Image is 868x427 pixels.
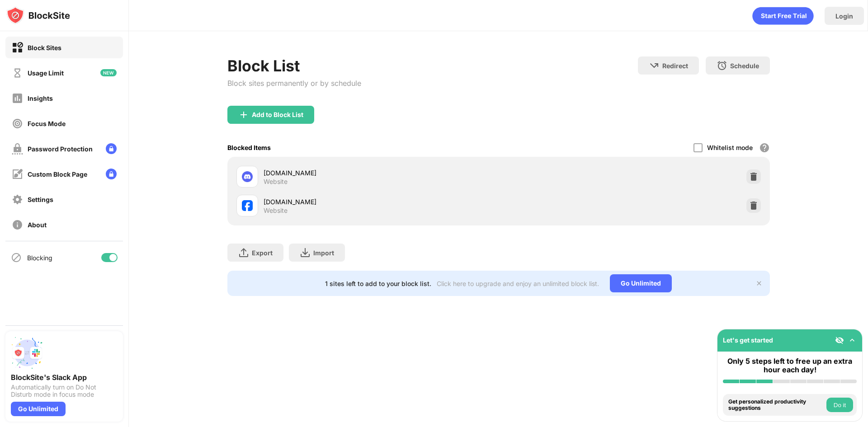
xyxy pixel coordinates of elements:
div: Automatically turn on Do Not Disturb mode in focus mode [11,384,118,398]
img: time-usage-off.svg [12,67,23,79]
img: settings-off.svg [12,194,23,205]
div: Block Sites [28,44,61,52]
div: [DOMAIN_NAME] [264,197,499,206]
img: insights-off.svg [12,93,23,104]
img: logo-blocksite.svg [6,6,70,24]
img: password-protection-off.svg [12,143,23,155]
div: Schedule [730,62,759,70]
button: Do it [826,398,853,412]
div: Block List [227,56,361,75]
img: favicons [242,171,253,182]
div: Usage Limit [28,69,64,77]
img: focus-off.svg [12,118,23,129]
div: Website [264,206,288,215]
div: Block sites permanently or by schedule [227,79,361,88]
div: Custom Block Page [28,170,87,178]
img: lock-menu.svg [106,169,117,179]
div: animation [752,7,814,25]
div: Let's get started [723,336,773,344]
div: Website [264,178,288,186]
div: Whitelist mode [707,144,753,151]
div: Focus Mode [28,120,66,127]
div: Import [313,249,334,257]
div: Insights [28,94,53,102]
img: about-off.svg [12,219,23,230]
div: Settings [28,196,53,203]
div: Only 5 steps left to free up an extra hour each day! [723,357,857,374]
div: Password Protection [28,145,93,153]
img: eye-not-visible.svg [835,336,844,345]
div: Export [252,249,273,257]
img: favicons [242,200,253,211]
img: customize-block-page-off.svg [12,169,23,180]
div: Blocking [27,254,52,262]
div: [DOMAIN_NAME] [264,168,499,178]
img: omni-setup-toggle.svg [848,336,857,345]
div: BlockSite's Slack App [11,373,118,382]
div: Login [835,12,853,20]
div: Redirect [662,62,688,70]
div: Go Unlimited [11,402,66,416]
div: 1 sites left to add to your block list. [325,280,431,287]
div: Blocked Items [227,144,271,151]
div: Click here to upgrade and enjoy an unlimited block list. [437,280,599,287]
img: lock-menu.svg [106,143,117,154]
div: About [28,221,47,229]
img: blocking-icon.svg [11,252,22,263]
div: Add to Block List [252,111,303,118]
img: push-slack.svg [11,337,43,369]
img: block-on.svg [12,42,23,53]
div: Go Unlimited [610,274,672,292]
div: Get personalized productivity suggestions [728,399,824,412]
img: x-button.svg [755,280,763,287]
img: new-icon.svg [100,69,117,76]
